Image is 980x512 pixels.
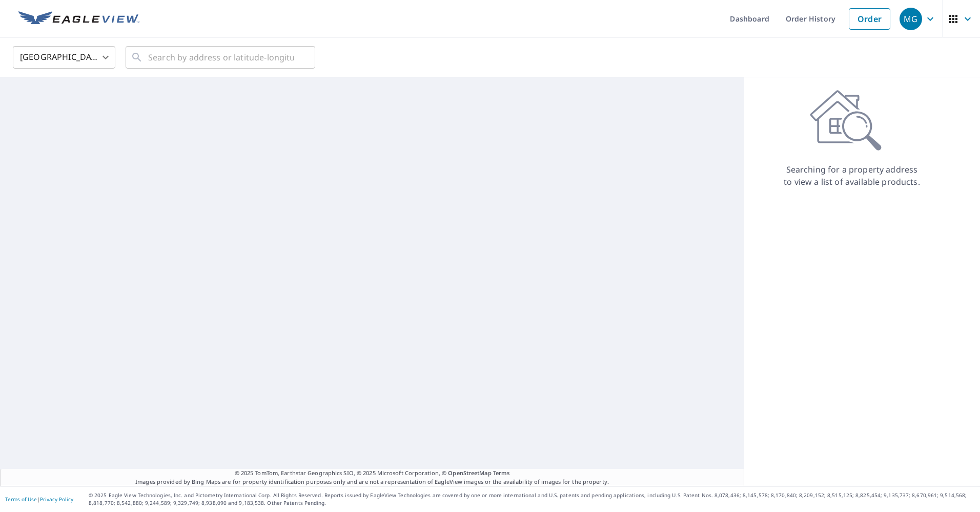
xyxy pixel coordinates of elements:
div: MG [900,8,922,30]
p: Searching for a property address to view a list of available products. [783,163,921,188]
p: | [5,496,73,502]
input: Search by address or latitude-longitude [148,43,294,72]
p: © 2025 Eagle View Technologies, Inc. and Pictometry International Corp. All Rights Reserved. Repo... [89,492,975,507]
a: Terms [493,469,510,477]
a: Order [849,8,890,30]
a: OpenStreetMap [448,469,491,477]
span: © 2025 TomTom, Earthstar Geographics SIO, © 2025 Microsoft Corporation, © [235,469,510,478]
img: EV Logo [18,11,139,27]
a: Privacy Policy [40,496,73,503]
a: Terms of Use [5,496,37,503]
div: [GEOGRAPHIC_DATA] [13,43,115,72]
